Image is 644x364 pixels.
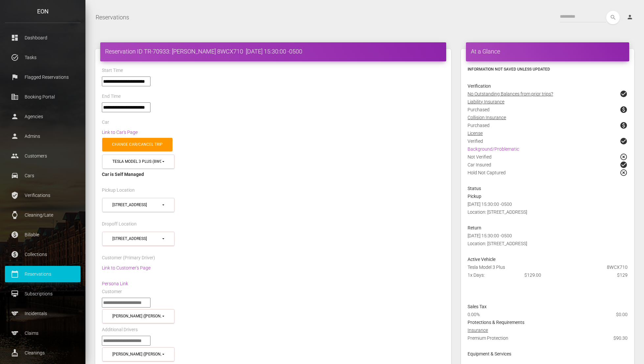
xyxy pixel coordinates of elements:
[620,153,628,161] span: highlight_off
[622,11,639,24] a: person
[10,171,76,181] p: Cars
[5,345,80,361] a: cleaning_services Cleanings
[468,320,524,325] strong: Protections & Requirements
[102,281,128,286] a: Persona Link
[102,232,174,246] button: 1751 Abalone Avenue (90501)
[463,121,632,129] div: Purchased
[5,325,80,341] a: sports Claims
[620,121,628,129] span: paid
[102,255,155,261] label: Customer (Primary Driver)
[620,90,628,98] span: check_circle
[616,310,628,318] span: $0.00
[519,271,576,279] div: $129.00
[102,198,174,212] button: 1751 Abalone Avenue (90501)
[463,334,632,350] div: Premium Protection
[10,249,76,259] p: Collections
[468,202,527,215] span: [DATE] 15:30:00 -0500 Location: [STREET_ADDRESS]
[10,151,76,161] p: Customers
[10,72,76,82] p: Flagged Reservations
[5,246,80,263] a: paid Collections
[468,99,504,104] u: Liability Insurance
[112,236,161,242] div: [STREET_ADDRESS]
[102,289,122,295] label: Customer
[10,53,76,62] p: Tasks
[10,92,76,102] p: Booking Portal
[96,9,129,26] a: Reservations
[102,119,109,126] label: Car
[10,190,76,200] p: Verifications
[5,30,80,46] a: dashboard Dashboard
[102,221,137,227] label: Dropoff Location
[10,230,76,240] p: Billable
[10,33,76,43] p: Dashboard
[102,265,150,270] a: Link to Customer's Page
[102,93,121,100] label: End Time
[627,14,633,20] i: person
[102,130,138,135] a: Link to Car's Page
[105,47,441,55] h4: Reservation ID TR-70933: [PERSON_NAME] 8WCX710 [DATE] 15:30:00 -0500
[112,313,161,319] div: [PERSON_NAME] ([PERSON_NAME][EMAIL_ADDRESS][DOMAIN_NAME])
[102,67,123,74] label: Start Time
[102,155,174,169] button: Tesla Model 3 Plus (8WCX710 in 90501)
[468,233,527,246] span: [DATE] 15:30:00 -0500 Location: [STREET_ADDRESS]
[613,334,628,342] span: $90.30
[112,352,161,357] div: [PERSON_NAME] ([PERSON_NAME][EMAIL_ADDRESS][DOMAIN_NAME])
[468,115,506,120] u: Collision Insurance
[468,351,511,356] strong: Equipment & Services
[102,309,174,323] button: Mikhail Korob (mikhail.korob@gmail.com)
[5,266,80,282] a: calendar_today Reservations
[468,91,553,96] u: No Outstanding Balances from prior trips?
[5,226,80,243] a: paid Billable
[463,271,519,279] div: 1x Days:
[463,263,632,271] div: Tesla Model 3 Plus
[468,225,481,230] strong: Return
[5,108,80,125] a: person Agencies
[5,187,80,203] a: verified_user Verifications
[10,309,76,318] p: Incidentals
[607,263,628,271] span: 8WCX710
[10,210,76,220] p: Cleaning/Late
[5,286,80,302] a: card_membership Subscriptions
[10,112,76,121] p: Agencies
[5,69,80,85] a: flag Flagged Reservations
[620,161,628,169] span: check_circle
[112,159,161,164] div: Tesla Model 3 Plus (8WCX710 in 90501)
[463,153,632,161] div: Not Verified
[463,169,632,184] div: Hold Not Captured
[617,271,628,279] span: $129
[463,106,632,114] div: Purchased
[468,66,628,72] h6: Information not saved unless updated
[5,49,80,66] a: task_alt Tasks
[102,347,174,361] button: Mikhail Korob (mikhail.korob@gmail.com)
[5,148,80,164] a: people Customers
[10,348,76,358] p: Cleanings
[468,328,488,333] u: Insurance
[620,137,628,145] span: check_circle
[468,304,487,309] strong: Sales Tax
[463,137,632,145] div: Verified
[102,170,445,178] div: Car is Self Managed
[468,83,491,89] strong: Verification
[620,106,628,114] span: paid
[606,11,620,24] button: search
[10,269,76,279] p: Reservations
[468,146,519,152] a: Background/Problematic
[10,289,76,299] p: Subscriptions
[102,138,172,151] a: Change car/cancel trip
[5,89,80,105] a: corporate_fare Booking Portal
[620,169,628,177] span: highlight_off
[5,305,80,322] a: sports Incidentals
[5,128,80,144] a: person Admins
[463,161,632,169] div: Car Insured
[5,207,80,223] a: watch Cleaning/Late
[102,327,138,333] label: Additional Drivers
[10,131,76,141] p: Admins
[471,47,624,55] h4: At a Glance
[468,186,481,191] strong: Status
[102,187,135,194] label: Pickup Location
[468,257,495,262] strong: Active Vehicle
[463,310,576,318] div: 0.00%
[468,194,481,199] strong: Pickup
[10,328,76,338] p: Claims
